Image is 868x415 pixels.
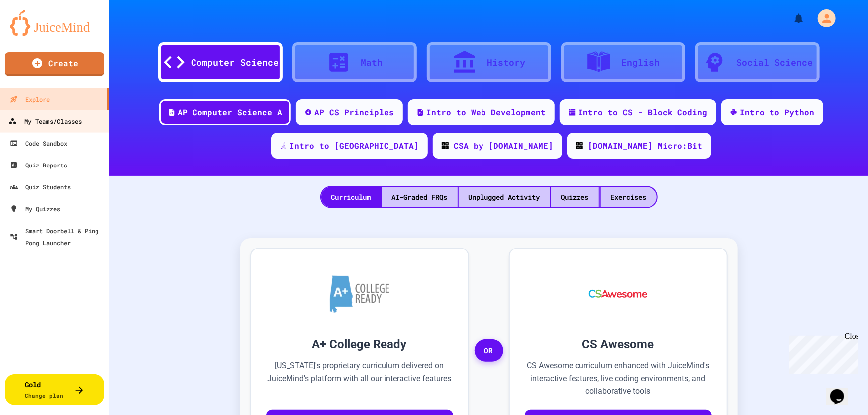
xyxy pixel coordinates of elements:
div: Computer Science [192,56,279,69]
img: CODE_logo_RGB.png [576,142,583,149]
iframe: chat widget [785,332,858,374]
iframe: chat widget [826,375,858,405]
h3: CS Awesome [525,335,712,353]
div: History [487,56,525,69]
div: AP CS Principles [314,106,394,118]
div: Explore [10,93,50,105]
div: Gold [25,379,64,400]
img: CODE_logo_RGB.png [442,142,449,149]
div: Quiz Reports [10,159,67,171]
div: AI-Graded FRQs [382,187,458,207]
div: AP Computer Science A [178,106,282,118]
div: Exercises [601,187,657,207]
div: Code Sandbox [10,137,67,149]
button: GoldChange plan [5,374,104,405]
p: [US_STATE]'s proprietary curriculum delivered on JuiceMind's platform with all our interactive fe... [266,359,453,398]
img: logo-orange.svg [10,10,99,36]
div: Intro to Python [740,106,814,118]
div: Intro to [GEOGRAPHIC_DATA] [289,140,419,152]
div: Social Science [737,56,813,69]
div: [DOMAIN_NAME] Micro:Bit [588,140,702,152]
div: My Teams/Classes [8,115,82,128]
div: Intro to CS - Block Coding [578,106,707,118]
div: Smart Doorbell & Ping Pong Launcher [10,225,105,249]
div: Intro to Web Development [426,106,546,118]
div: Chat with us now!Close [4,4,69,63]
div: Math [361,56,383,69]
h3: A+ College Ready [266,335,453,353]
div: My Account [807,7,838,30]
div: CSA by [DOMAIN_NAME] [454,140,553,152]
img: CS Awesome [579,264,657,324]
span: OR [475,339,503,362]
img: A+ College Ready [330,275,389,313]
p: CS Awesome curriculum enhanced with JuiceMind's interactive features, live coding environments, a... [525,359,712,398]
div: My Notifications [774,10,807,27]
span: Change plan [25,392,64,399]
div: Curriculum [321,187,381,207]
div: Quizzes [551,187,599,207]
a: Create [5,52,104,76]
div: Unplugged Activity [459,187,550,207]
div: My Quizzes [10,203,60,215]
div: English [621,56,660,69]
div: Quiz Students [10,181,71,193]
